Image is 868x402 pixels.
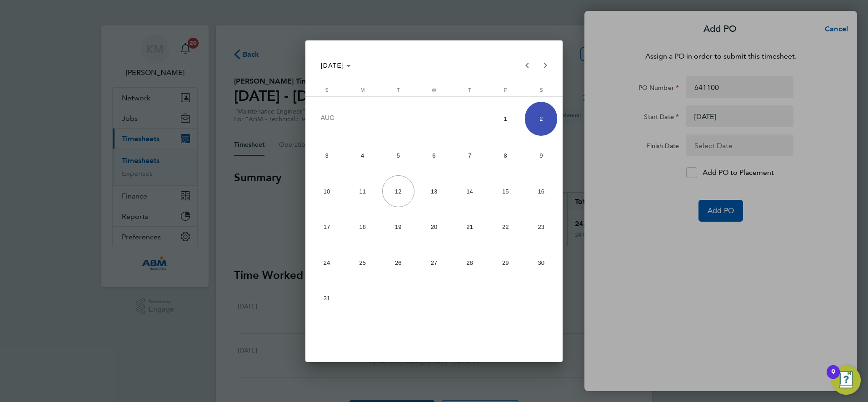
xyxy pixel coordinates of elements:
[489,247,522,279] span: 29
[488,245,524,281] button: August 29, 2025
[309,209,345,245] button: August 17, 2025
[418,139,450,172] span: 6
[432,87,436,93] span: W
[525,211,557,243] span: 23
[311,175,343,208] span: 10
[311,247,343,279] span: 24
[309,245,345,281] button: August 24, 2025
[454,175,486,208] span: 14
[380,138,416,174] button: August 5, 2025
[344,174,380,209] button: August 11, 2025
[346,247,379,279] span: 25
[311,139,343,172] span: 3
[309,100,488,138] td: AUG
[525,175,557,208] span: 16
[488,100,524,138] button: August 1, 2025
[309,281,345,317] button: August 31, 2025
[309,138,345,174] button: August 3, 2025
[452,174,488,209] button: August 14, 2025
[524,138,559,174] button: August 9, 2025
[346,175,379,208] span: 11
[344,209,380,245] button: August 18, 2025
[525,139,557,172] span: 9
[325,87,328,93] span: S
[488,209,524,245] button: August 22, 2025
[416,209,452,245] button: August 20, 2025
[454,211,486,243] span: 21
[321,62,344,69] span: [DATE]
[382,247,414,279] span: 26
[489,102,522,136] span: 1
[418,175,450,208] span: 13
[397,87,400,93] span: T
[524,245,559,281] button: August 30, 2025
[518,56,536,74] button: Previous month
[360,87,364,93] span: M
[416,174,452,209] button: August 13, 2025
[539,87,543,93] span: S
[525,247,557,279] span: 30
[382,139,414,172] span: 5
[311,283,343,315] span: 31
[452,138,488,174] button: August 7, 2025
[346,211,379,243] span: 18
[311,211,343,243] span: 17
[416,245,452,281] button: August 27, 2025
[382,211,414,243] span: 19
[380,209,416,245] button: August 19, 2025
[536,56,554,74] button: Next month
[488,138,524,174] button: August 8, 2025
[832,366,861,395] button: Open Resource Center, 9 new notifications
[468,87,471,93] span: T
[489,139,522,172] span: 8
[344,138,380,174] button: August 4, 2025
[831,372,835,384] div: 9
[524,209,559,245] button: August 23, 2025
[380,174,416,209] button: August 12, 2025
[418,247,450,279] span: 27
[452,209,488,245] button: August 21, 2025
[344,245,380,281] button: August 25, 2025
[454,139,486,172] span: 7
[346,139,379,172] span: 4
[309,174,345,209] button: August 10, 2025
[416,138,452,174] button: August 6, 2025
[524,174,559,209] button: August 16, 2025
[504,87,507,93] span: F
[452,245,488,281] button: August 28, 2025
[489,211,522,243] span: 22
[488,174,524,209] button: August 15, 2025
[317,57,355,74] button: Choose month and year
[454,247,486,279] span: 28
[524,100,559,138] button: August 2, 2025
[489,175,522,208] span: 15
[380,245,416,281] button: August 26, 2025
[525,102,557,136] span: 2
[418,211,450,243] span: 20
[382,175,414,208] span: 12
